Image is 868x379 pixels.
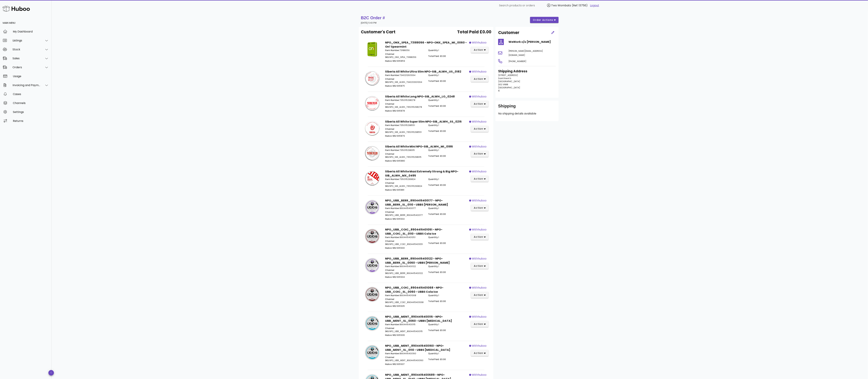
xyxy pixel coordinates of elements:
div: Cases [13,92,49,96]
p: NPO_UBB_COIC_8904415401051 [385,240,424,246]
span: action [474,152,483,156]
span: action [474,351,483,355]
span: Item Number: [385,124,400,127]
span: Total Paid: £0.00 [428,300,446,303]
span: action [474,322,483,326]
span: Huboo SKU: [385,334,397,337]
p: No shipping details available [498,112,556,116]
h2: Customer [498,30,519,36]
p: 1 [428,178,467,181]
p: 1 [428,236,467,239]
span: (Ref: 13756) [572,3,588,7]
span: action [474,293,483,297]
span: Total Paid: £0.00 [428,130,446,133]
button: action [471,321,489,327]
span: Quantity: [428,99,438,102]
span: [GEOGRAPHIC_DATA] [498,80,520,83]
span: Channel SKU: [385,211,394,217]
p: 995875 [385,84,424,87]
span: Channel SKU: [385,53,394,59]
p: 995881 [385,188,424,191]
span: action [474,177,483,181]
span: Item Number: [385,149,400,152]
span: Quantity: [428,74,438,77]
span: Huboo SKU: [385,217,397,220]
span: Quantity: [428,236,438,239]
div: Usage [13,75,49,78]
button: order actions [530,17,559,23]
p: 73188056 [385,49,424,52]
span: withhuboo [472,344,487,348]
p: 7350115299824 [385,178,424,181]
p: NPO_SIB_ALWH_7340212601064 [385,78,424,84]
span: [STREET_ADDRESS] [498,74,518,77]
p: 995937 [385,363,424,366]
p: NPO_SIB_ALWH_7350115298315 [385,152,424,159]
span: Quantity: [428,124,438,127]
p: 1 [428,99,467,102]
span: Channel SKU: [385,356,394,362]
span: withhuboo [472,145,487,149]
span: withhuboo [472,41,487,45]
div: Orders [13,66,40,69]
h4: WeWork c/o [PERSON_NAME] [508,40,556,44]
p: 7350115298551 [385,124,424,127]
span: Total Paid £0.00 [457,29,491,35]
span: Item Number: [385,236,400,239]
p: 995934 [385,276,424,279]
span: action [474,264,483,268]
span: Total Paid: £0.00 [428,358,446,361]
button: action [471,76,489,82]
span: Quantity: [428,49,438,52]
button: action [471,47,489,53]
span: Total Paid: £0.00 [428,155,446,157]
p: 995933 [385,246,424,250]
span: withhuboo [472,95,487,99]
strong: NPO_UBB_BERR_8904415400122 - NPO-UBB_BERR_SL_0060 - UBBS [PERSON_NAME] [385,257,450,265]
strong: NPO_ONX_SPEA_73188056 - NPO-ONX_SPEA_MI_0060 - On! Spearmint [385,41,467,49]
span: Channel SKU: [385,182,394,188]
p: 7350115298278 [385,99,424,102]
div: Stock [13,48,40,51]
strong: NPO_UBB_COIC_8904415401051 - NPO-UBB_COIC_SL_0110 - UBBS Cola Ice [385,228,442,236]
p: 1 [428,49,467,52]
strong: NPO_UBB_MENT_8904415400160 - NPO-UBB_MENT_SL_0110 - UBBS [MEDICAL_DATA] [385,344,450,352]
button: action [471,292,489,298]
p: 8904415400177 [385,207,424,210]
p: 995936 [385,334,424,337]
span: Huboo SKU: [385,305,397,307]
p: 1 [428,352,467,355]
span: action [474,127,483,131]
button: action [471,126,489,132]
button: action [471,205,489,211]
span: Total Paid: £0.00 [428,213,446,216]
span: [PERSON_NAME][EMAIL_ADDRESS][DOMAIN_NAME] [508,50,543,57]
span: Huboo SKU: [385,134,397,137]
button: action [471,234,489,240]
p: 1 [428,294,467,297]
span: Quantity: [428,178,438,181]
span: withhuboo [472,315,487,319]
div: Invoicing and Payments [13,84,40,87]
p: 995932 [385,217,424,221]
span: Channel SKU: [385,240,394,246]
span: Channel SKU: [385,269,394,275]
div: Shipping [498,103,556,112]
span: Item Number: [385,294,400,297]
span: Huboo SKU: [385,109,397,112]
strong: Siberia All White Mini NPO-SIB_ALWH_MI_0186 [385,145,453,149]
span: order actions [533,18,553,22]
span: Total Paid: £0.00 [428,242,446,245]
button: action [471,101,489,107]
p: 995859 [385,59,424,63]
img: Product Image [364,169,381,187]
strong: Siberia All White Long NPO-SIB_ALWH_LO_0248 [385,95,455,98]
span: Huboo SKU: [385,188,397,191]
span: Item Number: [385,49,400,52]
span: Item Number: [385,99,400,102]
p: 995935 [385,305,424,308]
span: Total Paid: £0.00 [428,329,446,332]
span: IE [498,89,500,92]
img: Product Image [364,41,381,58]
p: NPO_SIB_ALWH_7350115298551 [385,128,424,134]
